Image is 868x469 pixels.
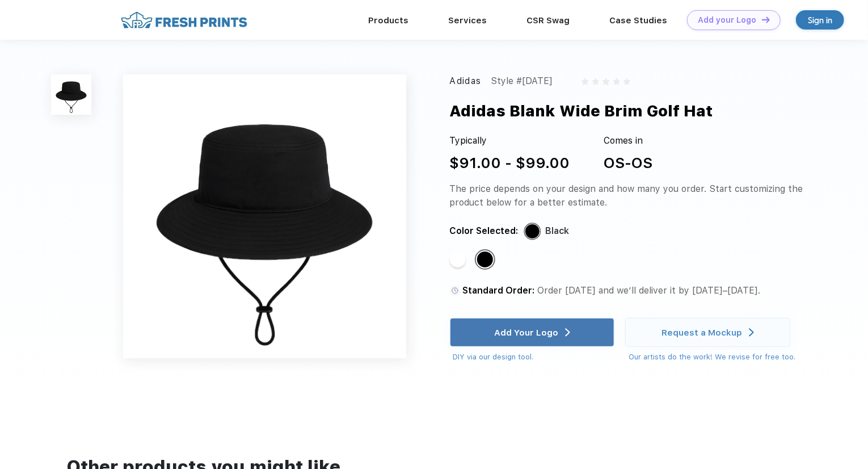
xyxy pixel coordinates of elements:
img: gray_star.svg [623,78,630,85]
div: Add Your Logo [494,327,558,338]
span: Standard Order: [463,285,535,296]
div: Request a Mockup [661,327,742,338]
img: gray_star.svg [602,78,609,85]
div: $91.00 - $99.00 [450,152,570,174]
div: Black [546,224,570,238]
img: gray_star.svg [582,78,588,85]
div: Add your Logo [698,15,756,25]
div: Sign in [808,14,832,27]
div: Comes in [604,134,653,148]
div: Style #[DATE] [491,74,553,88]
img: DT [762,16,770,23]
img: standard order [450,286,460,296]
img: white arrow [565,328,570,337]
div: Adidas Blank Wide Brim Golf Hat [450,99,713,123]
img: func=resize&h=640 [123,74,407,358]
span: Order [DATE] and we’ll deliver it by [DATE]–[DATE]. [538,285,761,296]
img: gray_star.svg [613,78,620,85]
div: White [450,252,466,267]
img: func=resize&h=100 [51,74,91,114]
a: Sign in [796,10,844,30]
div: Our artists do the work! We revise for free too. [629,351,795,363]
div: DIY via our design tool. [453,351,615,363]
img: fo%20logo%202.webp [117,10,251,30]
div: OS-OS [604,152,653,174]
div: Color Selected: [450,224,519,238]
div: Black [477,252,493,267]
div: The price depends on your design and how many you order. Start customizing the product below for ... [450,182,806,210]
div: Typically [450,134,570,148]
img: gray_star.svg [592,78,599,85]
a: Products [368,15,408,26]
div: Adidas [450,74,482,88]
img: white arrow [749,328,754,337]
